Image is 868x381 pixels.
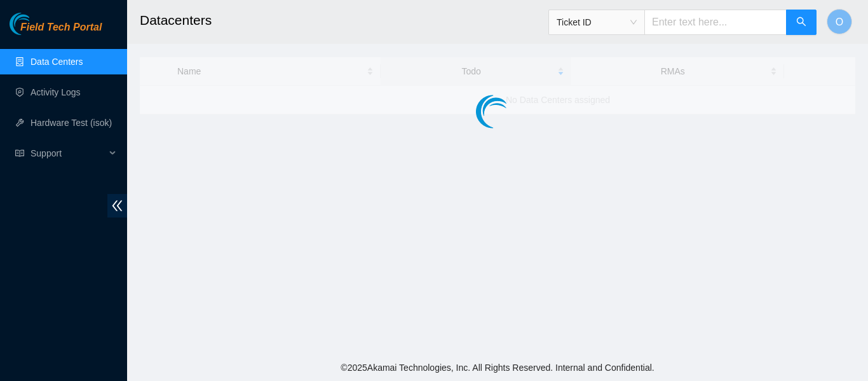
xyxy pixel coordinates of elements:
span: O [836,14,843,30]
span: read [15,149,24,158]
footer: © 2025 Akamai Technologies, Inc. All Rights Reserved. Internal and Confidential. [127,354,868,381]
input: Enter text here... [644,10,787,35]
a: Activity Logs [31,87,81,97]
img: Akamai Technologies [10,13,64,35]
button: search [786,10,817,35]
a: Akamai TechnologiesField Tech Portal [10,23,102,39]
span: Ticket ID [557,13,637,32]
span: Field Tech Portal [20,22,102,34]
button: O [827,9,852,34]
a: Hardware Test (isok) [31,118,112,128]
span: Support [31,141,105,166]
span: search [796,17,806,29]
span: double-left [107,194,127,218]
a: Data Centers [31,57,83,67]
